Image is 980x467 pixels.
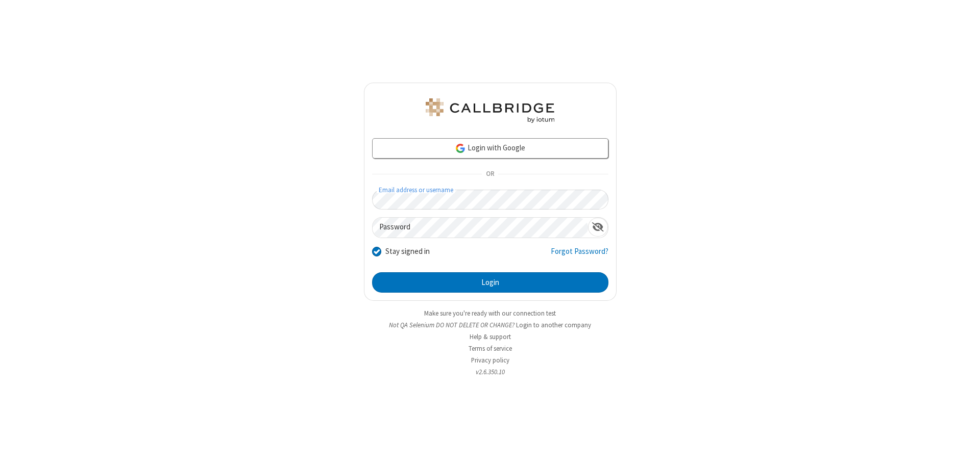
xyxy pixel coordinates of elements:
span: OR [482,167,498,181]
div: Show password [588,218,608,237]
label: Stay signed in [385,246,430,257]
a: Help & support [470,332,511,341]
li: Not QA Selenium DO NOT DELETE OR CHANGE? [364,320,617,330]
a: Terms of service [469,344,512,353]
a: Forgot Password? [551,246,608,265]
li: v2.6.350.10 [364,367,617,377]
input: Email address or username [372,190,608,210]
a: Login with Google [372,138,608,159]
img: QA Selenium DO NOT DELETE OR CHANGE [424,98,556,123]
input: Password [373,218,588,238]
a: Privacy policy [471,356,509,365]
img: google-icon.png [455,143,466,154]
button: Login to another company [516,320,591,330]
button: Login [372,272,608,293]
a: Make sure you're ready with our connection test [424,309,556,318]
